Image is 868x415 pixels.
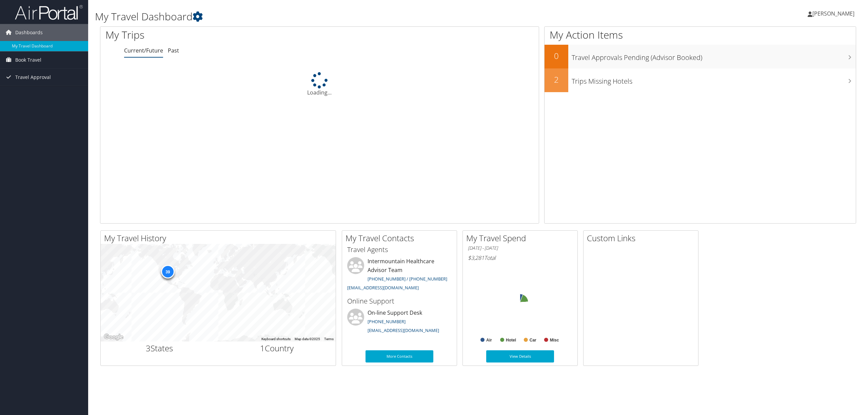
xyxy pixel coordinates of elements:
h2: States [106,343,213,354]
a: 0Travel Approvals Pending (Advisor Booked) [545,45,856,68]
text: Misc [550,338,559,343]
text: Car [530,338,536,343]
span: Dashboards [15,24,43,41]
h2: 2 [545,74,568,85]
h1: My Action Items [545,28,856,42]
span: Travel Approval [15,69,51,86]
span: [PERSON_NAME] [812,10,854,17]
h3: Travel Approvals Pending (Advisor Booked) [572,49,856,62]
li: On-line Support Desk [344,309,455,336]
a: [PHONE_NUMBER] / [PHONE_NUMBER] [368,276,447,282]
a: Terms (opens in new tab) [324,337,334,341]
h1: My Trips [105,28,351,42]
span: Book Travel [15,51,41,68]
li: Intermountain Healthcare Advisor Team [344,257,455,293]
h2: Country [223,343,331,354]
span: $3,281 [468,254,484,262]
h2: My Travel Contacts [346,232,457,244]
span: 3 [146,343,151,354]
div: 39 [161,265,174,278]
a: [EMAIL_ADDRESS][DOMAIN_NAME] [368,327,439,333]
div: Loading... [100,72,539,97]
span: 1 [260,343,265,354]
text: Hotel [506,338,516,343]
h3: Travel Agents [347,245,452,254]
h2: My Travel Spend [466,232,577,244]
span: Map data ©2025 [295,337,320,341]
a: View Details [486,350,554,362]
a: Past [168,47,179,54]
a: [EMAIL_ADDRESS][DOMAIN_NAME] [347,285,419,291]
h2: Custom Links [587,232,698,244]
h1: My Travel Dashboard [95,9,606,24]
a: [PERSON_NAME] [808,3,861,24]
h6: [DATE] - [DATE] [468,245,572,251]
h2: 0 [545,50,568,62]
img: airportal-logo.png [15,4,83,20]
a: Open this area in Google Maps (opens a new window) [102,333,125,341]
img: Google [102,333,125,341]
text: Air [486,338,492,343]
a: 2Trips Missing Hotels [545,68,856,92]
a: [PHONE_NUMBER] [368,318,406,325]
a: Current/Future [124,47,163,54]
button: Keyboard shortcuts [261,337,291,341]
h2: My Travel History [104,232,336,244]
h6: Total [468,254,572,262]
h3: Online Support [347,296,452,306]
h3: Trips Missing Hotels [572,73,856,86]
a: More Contacts [366,350,433,362]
